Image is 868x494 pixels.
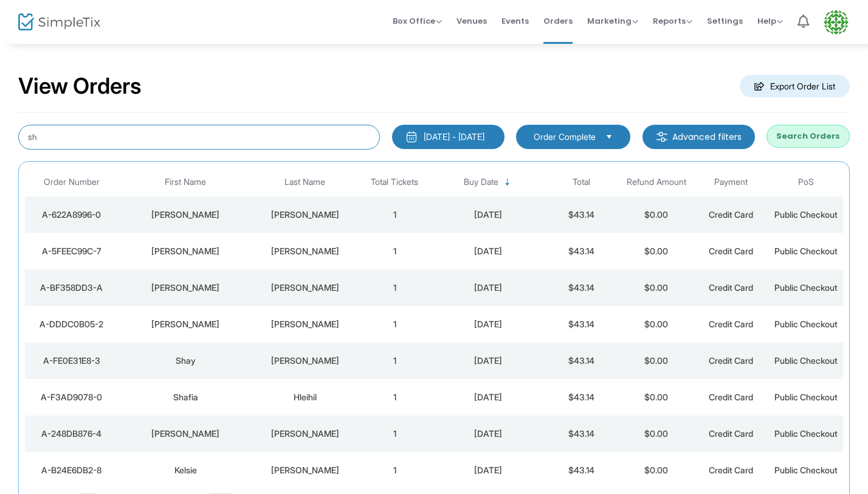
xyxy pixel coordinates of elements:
span: Settings [707,5,743,37]
div: Kelsie [122,464,250,476]
span: Public Checkout [774,209,838,220]
span: Public Checkout [774,465,838,475]
span: Public Checkout [774,282,838,293]
div: A-F3AD9078-0 [28,391,115,403]
td: $43.14 [544,233,619,270]
th: Refund Amount [619,168,694,197]
span: First Name [165,177,206,187]
span: Reports [653,15,692,27]
span: Sortable [503,178,512,187]
td: $43.14 [544,270,619,306]
td: 1 [357,379,432,416]
th: Total Tickets [357,168,432,197]
m-button: Advanced filters [642,125,755,149]
span: Order Complete [534,131,596,143]
td: $43.14 [544,343,619,379]
span: Events [501,5,529,37]
button: [DATE] - [DATE] [392,125,505,149]
div: 9/7/2025 [435,318,541,330]
td: 1 [357,197,432,233]
span: Credit Card [709,246,753,256]
div: Emily [122,209,250,221]
div: 9/7/2025 [435,282,541,294]
div: Beekman [256,282,354,294]
div: 9/6/2025 [435,355,541,367]
td: $0.00 [619,452,694,489]
div: A-248DB876-4 [28,428,115,440]
td: $0.00 [619,233,694,270]
div: A-FE0E31E8-3 [28,355,115,367]
div: Alexis [122,245,250,257]
div: Alicia [122,282,250,294]
div: 9/5/2025 [435,464,541,476]
td: 1 [357,233,432,270]
img: monthly [405,131,418,143]
td: $43.14 [544,306,619,343]
div: Shafia [122,391,250,403]
div: Shay [122,355,250,367]
span: Credit Card [709,465,753,475]
td: 1 [357,270,432,306]
div: Guthrie [256,464,354,476]
span: Marketing [587,15,638,27]
div: [DATE] - [DATE] [424,131,484,143]
button: Search Orders [766,125,850,148]
td: $0.00 [619,306,694,343]
td: $43.14 [544,416,619,452]
td: $0.00 [619,197,694,233]
td: $0.00 [619,343,694,379]
td: $43.14 [544,379,619,416]
m-button: Export Order List [740,75,850,97]
span: Public Checkout [774,428,838,439]
div: Cecelia [122,428,250,440]
div: Goodrum [256,209,354,221]
td: 1 [357,416,432,452]
span: Credit Card [709,282,753,293]
span: Buy Date [464,177,498,187]
td: $43.14 [544,452,619,489]
span: Order Number [44,177,100,187]
div: Data table [25,168,843,489]
span: Orders [543,5,573,37]
img: filter [656,131,668,143]
span: Box Office [393,15,442,27]
div: A-622A8996-0 [28,209,115,221]
div: A-B24E6DB2-8 [28,464,115,476]
span: PoS [798,177,814,187]
td: $0.00 [619,379,694,416]
span: Credit Card [709,355,753,366]
span: Credit Card [709,319,753,329]
th: Total [544,168,619,197]
div: A-DDDC0B05-2 [28,318,115,330]
div: 9/11/2025 [435,209,541,221]
div: 9/11/2025 [435,245,541,257]
div: 9/5/2025 [435,428,541,440]
div: Edwards [256,318,354,330]
span: Public Checkout [774,355,838,366]
h2: View Orders [18,73,142,100]
div: A-5FEEC99C-7 [28,245,115,257]
input: Search by name, email, phone, order number, ip address, or last 4 digits of card [18,125,380,150]
span: Credit Card [709,209,753,220]
td: $43.14 [544,197,619,233]
div: Godbolt [256,355,354,367]
td: $0.00 [619,416,694,452]
span: Last Name [284,177,325,187]
div: Kasey [122,318,250,330]
span: Public Checkout [774,246,838,256]
td: 1 [357,306,432,343]
span: Venues [456,5,487,37]
div: A-BF358DD3-A [28,282,115,294]
div: 9/6/2025 [435,391,541,403]
span: Public Checkout [774,319,838,329]
span: Public Checkout [774,392,838,402]
span: Credit Card [709,392,753,402]
button: Select [601,130,618,144]
div: McCabe [256,428,354,440]
td: 1 [357,343,432,379]
span: Payment [714,177,748,187]
td: $0.00 [619,270,694,306]
span: Credit Card [709,428,753,439]
div: Abbott [256,245,354,257]
span: Help [757,15,783,27]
